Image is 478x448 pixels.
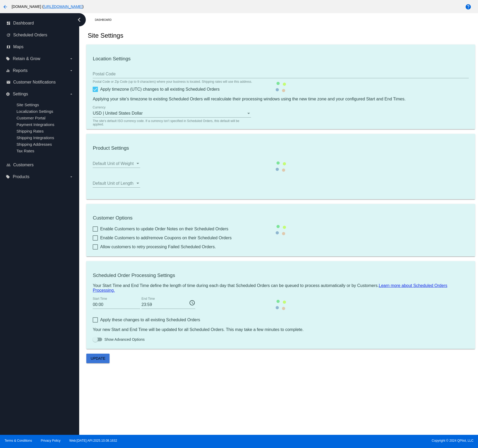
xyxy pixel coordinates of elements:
[6,33,11,37] i: update
[2,4,8,10] mat-icon: arrow_back
[13,163,34,167] span: Customers
[16,109,53,114] a: Localization Settings
[69,92,73,96] i: arrow_drop_down
[43,4,82,9] a: [URL][DOMAIN_NAME]
[69,69,73,73] i: arrow_drop_down
[69,175,73,179] i: arrow_drop_down
[16,122,54,127] a: Payment Integrations
[6,175,10,179] i: local_offer
[6,21,11,25] i: dashboard
[95,16,116,24] a: Dashboard
[13,33,47,37] span: Scheduled Orders
[16,149,34,153] a: Tax Rates
[69,57,73,61] i: arrow_drop_down
[13,92,28,96] span: Settings
[69,439,117,442] a: Web:[DATE] API:2025.10.08.1632
[6,43,73,51] a: map Maps
[16,103,39,107] a: Site Settings
[13,21,34,26] span: Dashboard
[75,16,83,24] i: chevron_left
[16,129,44,133] a: Shipping Rates
[6,80,11,84] i: email
[86,354,110,363] button: Update
[41,439,61,442] a: Privacy Policy
[13,56,40,61] span: Retain & Grow
[4,439,32,442] a: Terms & Conditions
[16,135,54,140] a: Shipping Integrations
[13,174,29,179] span: Products
[88,32,123,39] h2: Site Settings
[6,45,11,49] i: map
[13,45,23,49] span: Maps
[6,31,73,39] a: update Scheduled Orders
[6,19,73,27] a: dashboard Dashboard
[6,161,73,169] a: people_outline Customers
[13,68,27,73] span: Reports
[6,57,10,61] i: local_offer
[91,356,106,361] span: Update
[465,4,471,10] mat-icon: help
[12,4,84,9] span: [DOMAIN_NAME] ( )
[16,142,52,147] a: Shipping Addresses
[6,69,10,73] i: equalizer
[16,116,45,120] a: Customer Portal
[13,80,56,85] span: Customer Notifications
[6,163,11,167] i: people_outline
[244,439,474,442] span: Copyright © 2024 QPilot, LLC
[6,92,10,96] i: settings
[6,78,73,86] a: email Customer Notifications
